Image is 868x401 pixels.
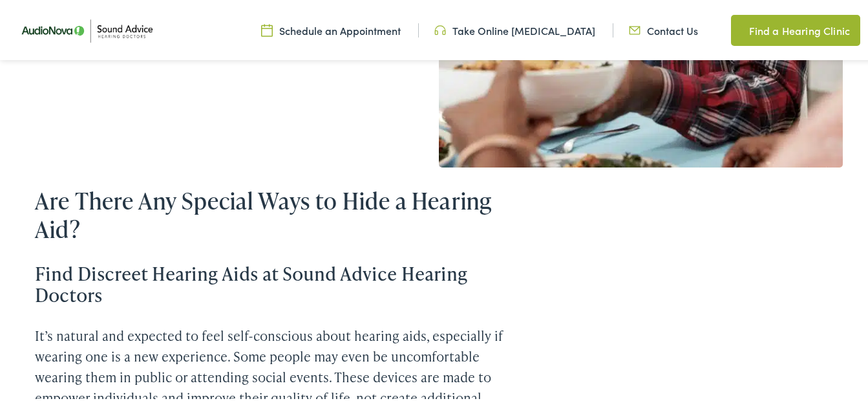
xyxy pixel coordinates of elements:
[261,21,273,36] img: Calendar icon in a unique green color, symbolizing scheduling or date-related features.
[35,185,520,241] h2: Are There Any Special Ways to Hide a Hearing Aid?
[261,21,401,36] a: Schedule an Appointment
[731,13,860,44] a: Find a Hearing Clinic
[731,21,743,36] img: Map pin icon in a unique green color, indicating location-related features or services.
[629,21,640,36] img: Icon representing mail communication in a unique green color, indicative of contact or communicat...
[629,21,698,36] a: Contact Us
[434,21,595,36] a: Take Online [MEDICAL_DATA]
[35,261,520,304] h3: Find Discreet Hearing Aids at Sound Advice Hearing Doctors
[434,21,446,36] img: Headphone icon in a unique green color, suggesting audio-related services or features.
